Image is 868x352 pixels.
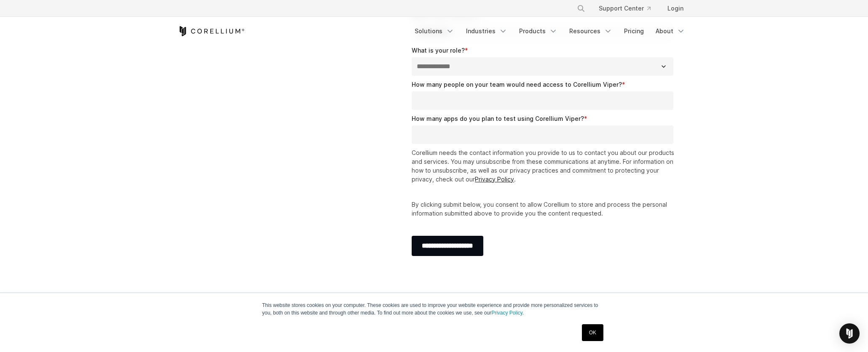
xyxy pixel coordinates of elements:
[592,1,657,16] a: Support Center
[619,24,649,39] a: Pricing
[567,1,690,16] div: Navigation Menu
[410,24,690,39] div: Navigation Menu
[262,301,606,317] p: This website stores cookies on your computer. These cookies are used to improve your website expe...
[412,115,584,122] span: How many apps do you plan to test using Corellium Viper?
[491,310,524,316] a: Privacy Policy.
[412,200,677,218] p: By clicking submit below, you consent to allow Corellium to store and process the personal inform...
[651,24,690,39] a: About
[839,323,860,344] div: Open Intercom Messenger
[573,1,589,16] button: Search
[412,47,465,54] span: What is your role?
[514,24,563,39] a: Products
[412,148,677,184] p: Corellium needs the contact information you provide to us to contact you about our products and s...
[412,81,622,88] span: How many people on your team would need access to Corellium Viper?
[582,324,603,341] a: OK
[410,24,459,39] a: Solutions
[661,1,690,16] a: Login
[475,176,514,183] a: Privacy Policy
[461,24,512,39] a: Industries
[564,24,617,39] a: Resources
[178,26,245,36] a: Corellium Home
